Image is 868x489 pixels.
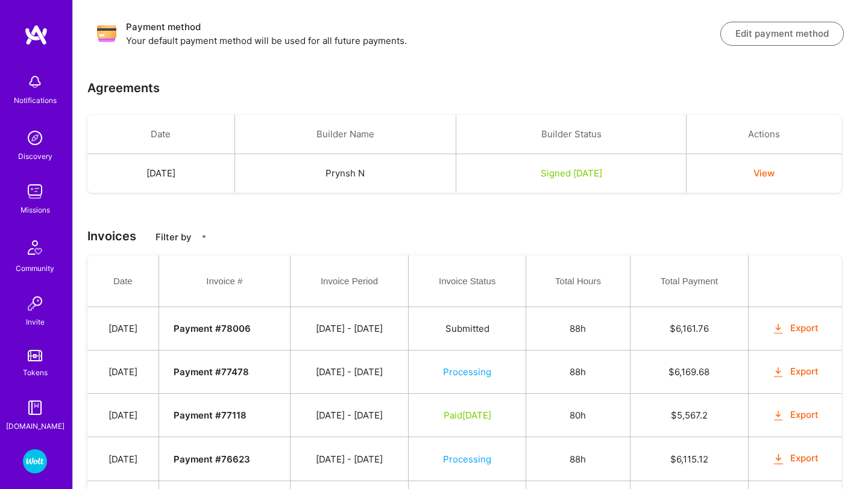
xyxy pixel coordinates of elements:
td: $ 6,169.68 [630,350,748,394]
img: bell [23,70,47,94]
span: Paid [DATE] [444,410,491,421]
td: [DATE] - [DATE] [290,394,408,437]
i: icon CaretDown [200,233,208,241]
td: [DATE] [87,350,159,394]
th: Invoice Status [409,255,526,307]
div: Notifications [14,94,57,107]
img: tokens [28,350,42,361]
td: Prynsh N [234,154,456,193]
th: Total Payment [630,255,748,307]
div: Tokens [23,366,48,379]
button: Export [772,452,819,466]
span: Processing [443,453,491,465]
th: Total Hours [526,255,631,307]
td: $ 6,161.76 [630,307,748,350]
img: Payment method [97,24,116,43]
span: Submitted [445,323,489,334]
h3: Invoices [87,229,854,243]
i: icon OrangeDownload [772,366,785,379]
button: View [753,167,775,179]
th: Date [87,115,234,154]
h3: Payment method [126,20,720,34]
p: Your default payment method will be used for all future payments. [126,34,720,47]
td: [DATE] [87,437,159,481]
td: 80h [526,394,631,437]
div: [DOMAIN_NAME] [6,420,64,432]
div: Missions [20,204,50,216]
div: Community [16,262,54,275]
td: [DATE] [87,307,159,350]
img: guide book [23,396,47,420]
div: Signed [DATE] [471,167,671,179]
strong: Payment # 77118 [174,410,247,421]
button: Export [772,322,819,335]
img: teamwork [23,179,47,204]
th: Date [87,255,159,307]
td: [DATE] [87,154,234,193]
div: Invite [26,316,45,328]
td: 88h [526,307,631,350]
th: Builder Name [234,115,456,154]
p: Filter by [156,231,192,243]
td: [DATE] - [DATE] [290,350,408,394]
a: Wolt - Fintech: Payments Expansion Team [20,449,50,473]
td: $ 5,567.2 [630,394,748,437]
img: Wolt - Fintech: Payments Expansion Team [23,449,47,473]
td: [DATE] - [DATE] [290,307,408,350]
button: Export [772,365,819,379]
th: Actions [687,115,841,154]
button: Export [772,408,819,422]
i: icon OrangeDownload [772,409,785,423]
td: [DATE] [87,394,159,437]
td: 88h [526,437,631,481]
i: icon OrangeDownload [772,452,785,466]
h3: Agreements [87,81,160,95]
th: Builder Status [456,115,687,154]
strong: Payment # 77478 [174,366,249,378]
img: Community [20,233,49,262]
button: Edit payment method [720,22,844,46]
td: 88h [526,350,631,394]
td: $ 6,115.12 [630,437,748,481]
strong: Payment # 76623 [174,453,250,465]
img: logo [24,24,48,46]
div: Discovery [18,150,52,163]
img: discovery [23,126,47,150]
strong: Payment # 78006 [174,323,251,334]
span: Processing [443,366,491,378]
img: Invite [23,291,47,316]
td: [DATE] - [DATE] [290,437,408,481]
th: Invoice # [159,255,290,307]
th: Invoice Period [290,255,408,307]
i: icon OrangeDownload [772,322,785,336]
